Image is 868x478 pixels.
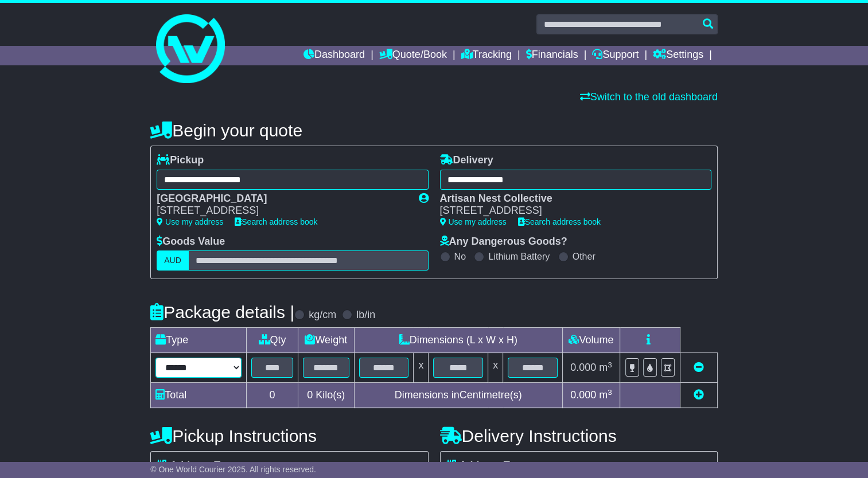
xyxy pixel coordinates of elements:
[518,217,601,226] a: Search address book
[694,362,704,373] a: Remove this item
[440,154,493,167] label: Delivery
[573,251,595,262] label: Other
[247,383,298,408] td: 0
[608,388,612,397] sup: 3
[157,460,238,472] label: Address Type
[440,236,567,248] label: Any Dangerous Goods?
[150,121,718,140] h4: Begin your quote
[440,217,507,226] a: Use my address
[150,426,428,445] h4: Pickup Instructions
[354,328,562,353] td: Dimensions (L x W x H)
[151,328,247,353] td: Type
[562,328,620,353] td: Volume
[570,362,596,373] span: 0.000
[298,383,354,408] td: Kilo(s)
[356,309,375,322] label: lb/in
[454,251,466,262] label: No
[150,465,316,474] span: © One World Courier 2025. All rights reserved.
[157,250,189,271] label: AUD
[157,205,407,217] div: [STREET_ADDRESS]
[157,236,225,248] label: Goods Value
[653,46,703,65] a: Settings
[303,46,365,65] a: Dashboard
[151,383,247,408] td: Total
[235,217,317,226] a: Search address book
[354,383,562,408] td: Dimensions in Centimetre(s)
[157,154,204,167] label: Pickup
[307,389,313,401] span: 0
[309,309,336,322] label: kg/cm
[157,217,223,226] a: Use my address
[157,193,407,205] div: [GEOGRAPHIC_DATA]
[379,46,447,65] a: Quote/Book
[694,389,704,401] a: Add new item
[592,46,639,65] a: Support
[414,353,429,383] td: x
[446,460,527,472] label: Address Type
[488,353,503,383] td: x
[526,46,578,65] a: Financials
[488,251,550,262] label: Lithium Battery
[440,193,700,205] div: Artisan Nest Collective
[461,46,512,65] a: Tracking
[150,303,294,322] h4: Package details |
[608,361,612,369] sup: 3
[247,328,298,353] td: Qty
[580,91,718,103] a: Switch to the old dashboard
[599,362,612,373] span: m
[298,328,354,353] td: Weight
[599,389,612,401] span: m
[440,205,700,217] div: [STREET_ADDRESS]
[440,426,718,445] h4: Delivery Instructions
[570,389,596,401] span: 0.000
